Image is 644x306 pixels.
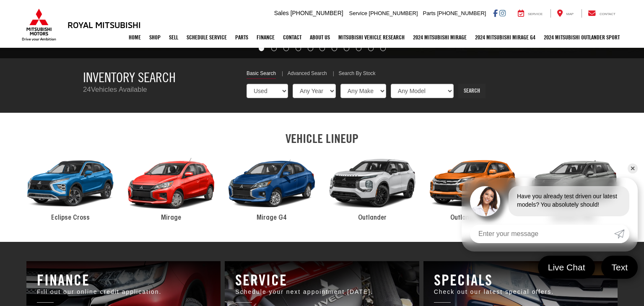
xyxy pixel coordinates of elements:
a: 2024 Mitsubishi Outlander SPORT [540,27,624,48]
li: Go to slide number 11. [380,46,386,51]
img: Agent profile photo [470,186,500,216]
a: Home [125,27,145,48]
p: Check out our latest special offers. [434,288,607,296]
h3: Specials [434,272,607,288]
span: [PHONE_NUMBER] [291,10,343,16]
h3: Royal Mitsubishi [68,20,141,29]
select: Choose Make from the dropdown [340,84,386,98]
a: Finance [252,27,279,48]
div: 2024 Mitsubishi Mirage [121,150,221,218]
p: Fill out our online credit application. [37,288,210,296]
div: 2024 Mitsubishi Outlander Sport [423,150,523,218]
a: 2024 Mitsubishi Outlander Sport Outlander Sport [423,150,523,223]
a: 2024 Mitsubishi Outlander PHEV Outlander PHEV [523,150,624,223]
span: [PHONE_NUMBER] [437,10,486,16]
span: Service [528,12,543,16]
h2: VEHICLE LINEUP [20,132,624,145]
a: Submit [614,225,629,243]
li: Go to slide number 2. [271,46,277,51]
h3: Service [235,272,408,288]
p: Vehicles Available [83,85,234,95]
a: Contact [279,27,306,48]
a: 2024 Mitsubishi Mirage [409,27,471,48]
span: Sales [274,10,289,16]
a: Map [551,9,580,18]
li: Go to slide number 4. [296,46,301,51]
li: Go to slide number 9. [356,46,361,51]
a: Instagram: Click to visit our Instagram page [499,10,506,16]
a: 2024 Mitsubishi Mirage Mirage [121,150,221,223]
a: Sell [165,27,182,48]
a: Schedule Service: Opens in a new tab [182,27,231,48]
a: 2024 Mitsubishi Eclipse Cross Eclipse Cross [20,150,121,223]
a: Advanced Search [288,70,327,78]
li: Go to slide number 8. [344,46,349,51]
div: 2024 Mitsubishi Eclipse Cross [20,150,121,218]
span: Map [566,12,574,16]
a: Basic Search [247,70,276,79]
a: Live Chat [538,256,595,279]
h3: Inventory Search [83,70,234,85]
div: 2024 Mitsubishi Mirage G4 [221,150,322,218]
a: Facebook: Click to visit our Facebook page [493,10,498,16]
a: About Us [306,27,334,48]
span: Eclipse Cross [51,215,90,221]
span: Mirage G4 [257,215,287,221]
span: Service [349,10,367,16]
img: Mitsubishi [20,8,58,41]
span: Outlander [358,215,387,221]
div: Have you already test driven our latest models? You absolutely should! [509,186,629,216]
a: Parts: Opens in a new tab [231,27,252,48]
span: Text [607,262,632,273]
select: Choose Year from the dropdown [293,84,336,98]
a: Search [458,84,486,98]
span: Outlander Sport [450,215,496,221]
span: Mirage [161,215,181,221]
a: 2024 Mitsubishi Outlander Outlander [322,150,423,223]
li: Go to slide number 6. [320,46,325,51]
select: Choose Vehicle Condition from the dropdown [247,84,288,98]
li: Go to slide number 10. [368,46,374,51]
input: Enter your message [470,225,614,243]
div: 2024 Mitsubishi Outlander [322,150,423,218]
span: [PHONE_NUMBER] [369,10,418,16]
li: Go to slide number 7. [332,46,337,51]
a: Text [601,256,638,279]
span: Parts [423,10,435,16]
a: 2024 Mitsubishi Mirage G4 Mirage G4 [221,150,322,223]
h3: Finance [37,272,210,288]
li: Go to slide number 5. [308,46,313,51]
a: Mitsubishi Vehicle Research [334,27,409,48]
a: Contact [582,9,622,18]
div: 2024 Mitsubishi Outlander PHEV [523,150,624,218]
a: 2024 Mitsubishi Mirage G4 [471,27,540,48]
a: Search By Stock [339,70,376,78]
p: Schedule your next appointment [DATE]. [235,288,408,296]
a: Service [512,9,549,18]
select: Choose Model from the dropdown [391,84,454,98]
span: Live Chat [544,262,589,273]
span: Contact [600,12,615,16]
li: Go to slide number 3. [283,46,289,51]
span: 24 [83,86,91,93]
a: Shop [145,27,165,48]
li: Go to slide number 1. [259,46,264,51]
